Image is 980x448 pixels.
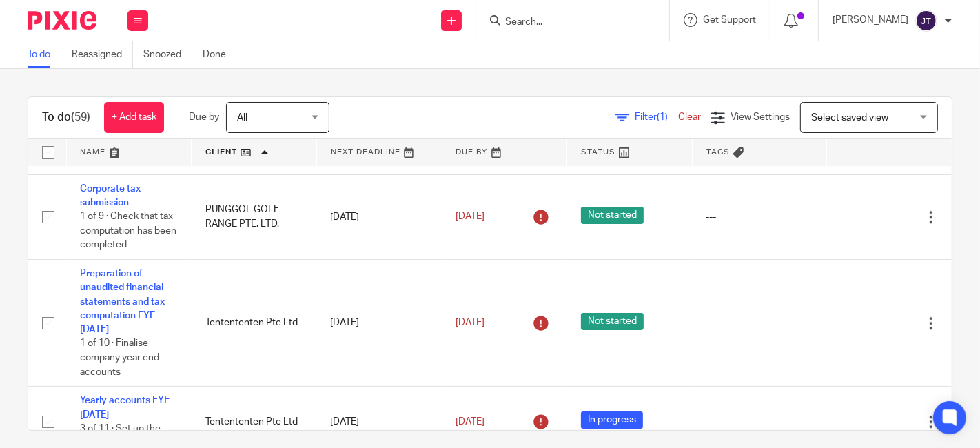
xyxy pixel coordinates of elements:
span: 1 of 10 · Finalise company year end accounts [80,339,159,377]
span: Not started [581,313,644,330]
span: [DATE] [456,212,484,222]
td: PUNGGOL GOLF RANGE PTE. LTD. [192,174,317,259]
span: 1 of 9 · Check that tax computation has been completed [80,212,176,250]
a: Yearly accounts FYE [DATE] [80,396,170,419]
span: View Settings [731,112,790,122]
span: (1) [657,112,668,122]
td: [DATE] [316,259,442,386]
span: Select saved view [811,113,888,123]
a: Clear [678,112,701,122]
a: Preparation of unaudited financial statements and tax computation FYE [DATE] [80,269,165,334]
img: Pixie [28,11,96,30]
div: --- [706,210,813,224]
span: Tags [706,148,730,156]
div: --- [706,415,813,429]
input: Search [504,17,628,29]
div: --- [706,316,813,329]
span: All [237,113,247,123]
span: Get Support [703,15,756,25]
p: [PERSON_NAME] [833,13,908,27]
h1: To do [42,110,90,125]
span: In progress [581,411,643,429]
span: [DATE] [456,318,484,327]
a: Reassigned [72,41,133,68]
span: 3 of 11 · Set up the new year in one drive [80,424,170,448]
span: Not started [581,207,644,224]
a: Snoozed [143,41,192,68]
a: To do [28,41,61,68]
a: + Add task [104,102,164,133]
span: (59) [71,112,90,123]
p: Due by [189,110,219,124]
a: Done [203,41,236,68]
td: [DATE] [316,174,442,259]
img: svg%3E [915,10,937,32]
span: Filter [635,112,678,122]
td: Tentententen Pte Ltd [192,259,317,386]
span: [DATE] [456,417,484,427]
a: Corporate tax submission [80,184,141,207]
